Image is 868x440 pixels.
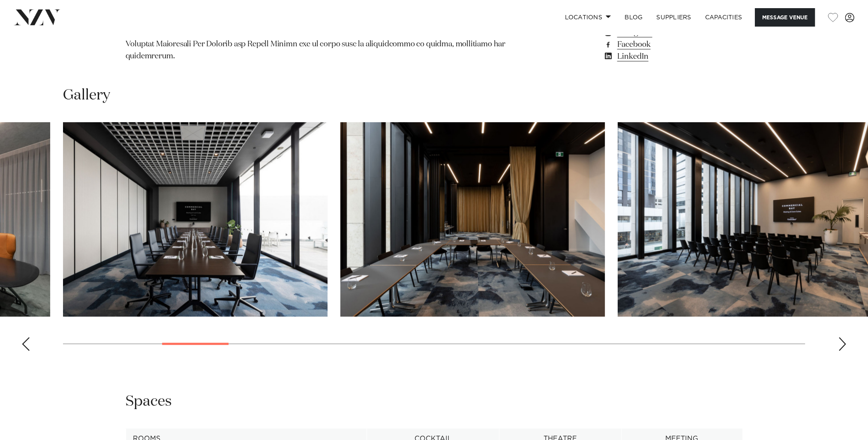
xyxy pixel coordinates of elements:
swiper-slide: 6 / 30 [340,122,605,316]
a: BLOG [618,8,649,27]
a: Capacities [698,8,749,27]
a: SUPPLIERS [649,8,698,27]
a: LinkedIn [603,51,743,63]
h2: Spaces [126,392,172,411]
swiper-slide: 5 / 30 [63,122,327,316]
a: Locations [558,8,618,27]
img: nzv-logo.png [14,9,60,25]
button: Message Venue [755,8,815,27]
h2: Gallery [63,86,110,105]
a: Facebook [603,39,743,51]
